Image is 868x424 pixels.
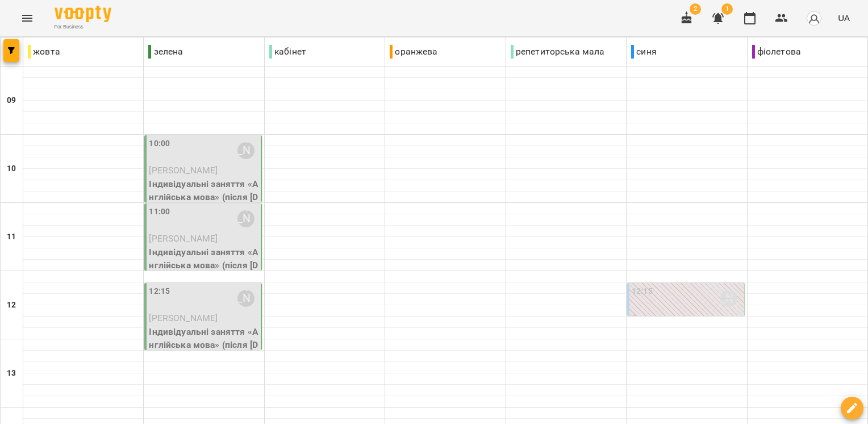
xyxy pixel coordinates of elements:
[7,299,16,311] h6: 12
[237,290,254,307] div: Софія Паславська
[7,163,16,175] h6: 10
[237,210,254,227] div: Софія Паславська
[28,45,60,59] p: жовта
[631,45,657,59] p: синя
[55,6,111,22] img: Voopty Logo
[14,5,41,32] button: Menu
[632,285,653,298] label: 12:15
[149,313,218,323] span: [PERSON_NAME]
[690,3,701,15] span: 2
[149,285,170,298] label: 12:15
[720,290,737,307] div: Софія Паславська
[390,45,437,59] p: оранжева
[7,94,16,107] h6: 09
[149,165,218,176] span: [PERSON_NAME]
[237,142,254,159] div: Софія Паславська
[149,233,218,244] span: [PERSON_NAME]
[55,23,111,31] span: For Business
[752,45,801,59] p: фіолетова
[833,7,854,28] button: UA
[148,45,183,59] p: зелена
[806,10,822,26] img: avatar_s.png
[511,45,605,59] p: репетиторська мала
[632,311,741,325] p: 0
[7,231,16,243] h6: 11
[838,12,850,24] span: UA
[721,3,733,15] span: 1
[149,138,170,150] label: 10:00
[7,367,16,380] h6: 13
[149,325,258,365] p: Індивідуальні заняття «Англійська мова» (після [DATE])
[269,45,306,59] p: кабінет
[149,246,258,286] p: Індивідуальні заняття «Англійська мова» (після [DATE])
[149,177,258,218] p: Індивідуальні заняття «Англійська мова» (після [DATE])
[149,206,170,218] label: 11:00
